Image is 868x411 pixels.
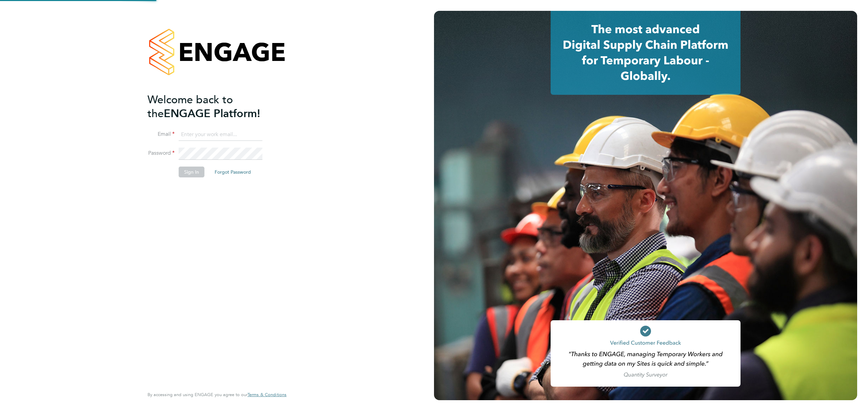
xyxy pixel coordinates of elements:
[209,167,256,177] button: Forgot Password
[248,392,287,397] a: Terms & Conditions
[147,93,280,121] h2: ENGAGE Platform!
[179,129,262,141] input: Enter your work email...
[147,150,175,157] label: Password
[147,392,287,397] span: By accessing and using ENGAGE you agree to our
[147,131,175,138] label: Email
[179,167,204,177] button: Sign In
[248,392,287,397] span: Terms & Conditions
[147,93,233,120] span: Welcome back to the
